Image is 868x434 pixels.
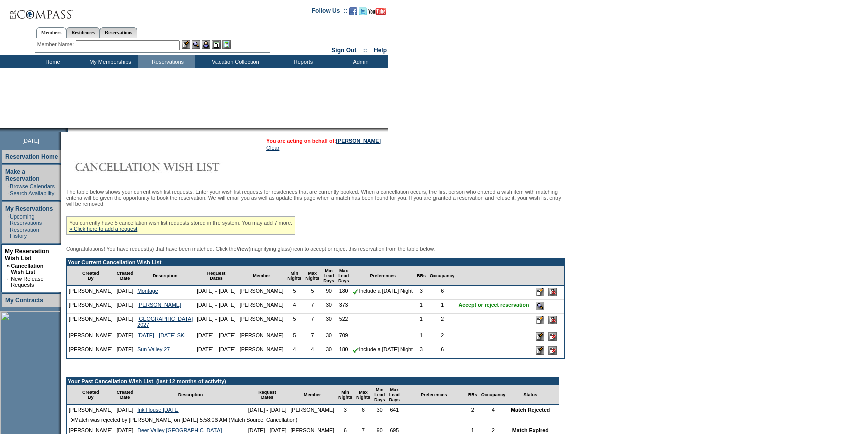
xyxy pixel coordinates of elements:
[548,332,557,341] input: Delete this Request
[349,7,357,15] img: Become our fan on Facebook
[197,316,236,322] nobr: [DATE] - [DATE]
[321,330,336,344] td: 30
[23,55,80,68] td: Home
[536,346,544,355] input: Edit this Request
[312,6,347,18] td: Follow Us ::
[5,168,40,182] a: Make a Reservation
[10,190,54,196] a: Search Availability
[536,302,544,310] input: Accept or Reject this Reservation
[100,27,137,38] a: Reservations
[548,346,557,355] input: Delete this Request
[368,10,386,16] a: Subscribe to our YouTube Channel
[336,344,351,358] td: 180
[285,266,303,286] td: Min Nights
[67,300,115,314] td: [PERSON_NAME]
[138,55,195,68] td: Reservations
[536,316,544,324] input: Edit this Request
[5,153,58,160] a: Reservation Home
[195,266,238,286] td: Request Dates
[11,263,43,275] a: Cancellation Wish List
[248,427,287,433] nobr: [DATE] - [DATE]
[67,314,115,330] td: [PERSON_NAME]
[197,346,236,352] nobr: [DATE] - [DATE]
[135,385,246,405] td: Description
[285,330,303,344] td: 5
[5,205,53,212] a: My Reservations
[10,227,39,239] a: Reservation History
[466,385,479,405] td: BRs
[349,10,357,16] a: Become our fan on Facebook
[415,344,428,358] td: 3
[353,346,413,352] nobr: Include a [DATE] Night
[285,300,303,314] td: 4
[354,405,372,415] td: 6
[428,314,457,330] td: 2
[7,190,9,196] td: ·
[415,286,428,300] td: 3
[115,330,136,344] td: [DATE]
[479,385,508,405] td: Occupancy
[5,297,43,304] a: My Contracts
[67,330,115,344] td: [PERSON_NAME]
[22,138,39,144] span: [DATE]
[238,286,286,300] td: [PERSON_NAME]
[192,40,200,49] img: View
[7,183,9,189] td: ·
[266,145,279,151] a: Clear
[303,300,321,314] td: 7
[248,407,287,413] nobr: [DATE] - [DATE]
[137,316,193,328] a: [GEOGRAPHIC_DATA] 2027
[5,248,49,262] a: My Reservation Wish List
[303,266,321,286] td: Max Nights
[479,405,508,415] td: 4
[459,302,529,308] nobr: Accept or reject reservation
[67,385,115,405] td: Created By
[66,157,267,177] img: Cancellation Wish List
[374,47,387,54] a: Help
[321,314,336,330] td: 30
[303,344,321,358] td: 4
[351,266,415,286] td: Preferences
[303,286,321,300] td: 5
[212,40,221,49] img: Reservations
[137,302,181,308] a: [PERSON_NAME]
[197,288,236,294] nobr: [DATE] - [DATE]
[197,302,236,308] nobr: [DATE] - [DATE]
[67,377,559,385] td: Your Past Cancellation Wish List (last 12 months of activity)
[285,344,303,358] td: 4
[67,344,115,358] td: [PERSON_NAME]
[321,344,336,358] td: 30
[238,314,286,330] td: [PERSON_NAME]
[7,263,10,269] b: »
[68,128,69,132] img: blank.gif
[336,330,351,344] td: 709
[69,417,74,422] img: arrow.gif
[415,330,428,344] td: 1
[353,288,413,294] nobr: Include a [DATE] Night
[137,407,180,413] a: Ink House [DATE]
[202,40,210,49] img: Impersonate
[266,138,381,144] span: You are acting on behalf of:
[336,405,354,415] td: 3
[137,332,186,338] a: [DATE] - [DATE] SKI
[387,385,402,405] td: Max Lead Days
[466,405,479,415] td: 2
[321,266,336,286] td: Min Lead Days
[512,427,549,433] nobr: Match Expired
[197,332,236,338] nobr: [DATE] - [DATE]
[137,346,170,352] a: Sun Valley 27
[336,314,351,330] td: 522
[288,405,336,415] td: [PERSON_NAME]
[115,385,136,405] td: Created Date
[428,300,457,314] td: 1
[80,55,138,68] td: My Memberships
[67,286,115,300] td: [PERSON_NAME]
[415,266,428,286] td: BRs
[66,216,295,235] div: You currently have 5 cancellation wish list requests stored in the system. You may add 7 more.
[37,40,76,49] div: Member Name:
[236,246,248,252] b: View
[238,300,286,314] td: [PERSON_NAME]
[238,330,286,344] td: [PERSON_NAME]
[11,276,43,288] a: New Release Requests
[331,55,388,68] td: Admin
